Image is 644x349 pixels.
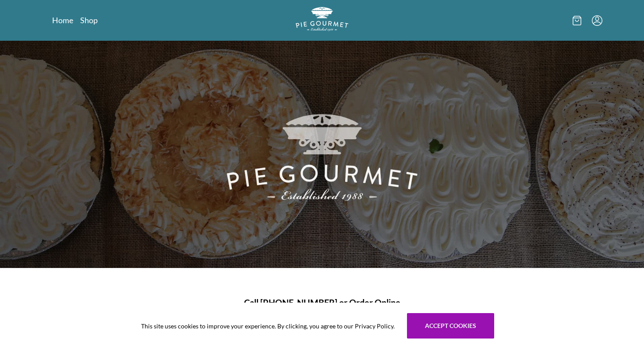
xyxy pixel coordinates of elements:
button: Accept cookies [407,313,494,338]
img: logo [296,7,348,31]
span: This site uses cookies to improve your experience. By clicking, you agree to our Privacy Policy. [141,321,395,331]
a: Logo [296,7,348,34]
a: Shop [80,15,98,25]
a: Home [52,15,73,25]
h1: Call [PHONE_NUMBER] or Order Online [63,296,581,309]
button: Menu [592,15,602,26]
